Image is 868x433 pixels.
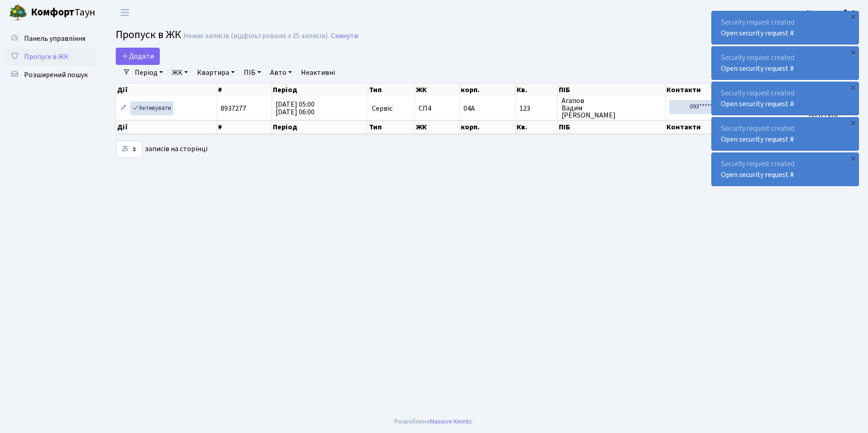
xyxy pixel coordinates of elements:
a: Квартира [193,65,238,80]
th: ЖК [415,120,460,134]
span: Розширений пошук [24,70,88,80]
b: Консьєрж б. 4. [807,8,857,18]
th: ПІБ [558,84,666,96]
div: Розроблено . [395,417,473,427]
div: Security request created [712,82,858,115]
th: # [217,120,272,134]
a: Розширений пошук [5,66,95,84]
div: Немає записів (відфільтровано з 25 записів). [183,32,329,40]
div: Security request created [712,153,858,186]
a: Консьєрж б. 4. [807,7,857,18]
div: Security request created [712,47,858,79]
th: Дії [116,120,217,134]
div: × [848,118,858,128]
span: Сервіс [372,105,393,112]
a: Неактивні [297,65,339,80]
th: Тип [368,84,415,96]
th: # [217,84,272,96]
a: Open security request # [721,170,794,180]
th: Період [272,84,368,96]
a: Скинути [331,32,358,40]
a: Open security request # [721,64,794,74]
div: × [848,12,858,21]
div: Security request created [712,118,858,150]
th: Тип [368,120,415,134]
th: Дії [116,84,217,96]
a: Open security request # [721,28,794,38]
span: Панель управління [24,34,85,44]
a: Період [131,65,167,80]
div: × [848,154,858,163]
th: ПІБ [558,120,666,134]
a: Open security request # [721,99,794,109]
a: Massive Kinetic [430,417,472,426]
th: корп. [460,84,515,96]
span: Пропуск в ЖК [116,27,181,43]
span: 123 [519,105,554,112]
th: Контакти [666,84,743,96]
a: Open security request # [721,134,794,144]
span: [DATE] 05:00 [DATE] 06:00 [276,99,315,117]
div: Security request created [712,11,858,44]
th: корп. [460,120,515,134]
span: 04А [464,103,475,113]
b: Комфорт [31,5,74,20]
a: Авто [266,65,296,80]
div: × [848,48,858,57]
select: записів на сторінці [116,141,142,158]
th: Кв. [516,84,558,96]
th: Період [272,120,368,134]
span: Пропуск в ЖК [24,52,69,62]
a: Панель управління [5,30,95,48]
a: Додати [116,48,160,65]
span: 8937277 [221,103,246,113]
a: ПІБ [240,65,265,80]
a: ЖК [168,65,192,80]
img: logo.png [9,4,27,22]
span: СП4 [419,105,456,112]
a: Пропуск в ЖК [5,48,95,66]
a: Активувати [130,101,173,115]
span: Таун [31,5,95,20]
th: Кв. [516,120,558,134]
span: Додати [122,51,154,61]
label: записів на сторінці [116,141,207,158]
button: Переключити навігацію [113,5,136,20]
div: × [848,83,858,92]
th: Контакти [666,120,743,134]
span: Агапов Вадим [PERSON_NAME] [562,97,661,119]
th: ЖК [415,84,460,96]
